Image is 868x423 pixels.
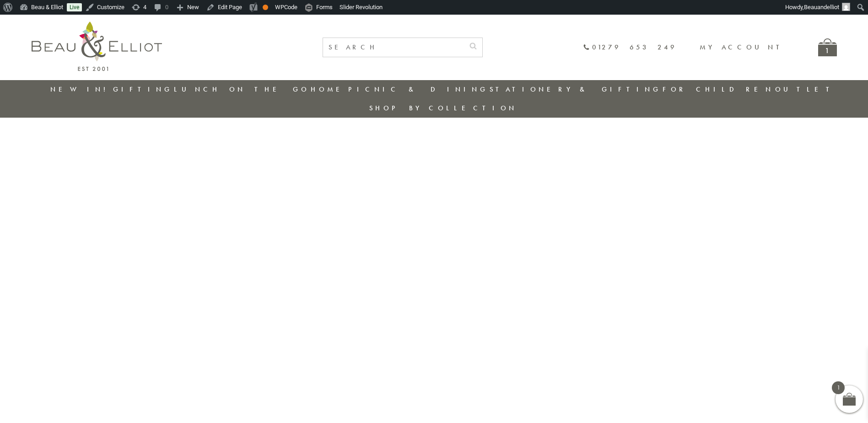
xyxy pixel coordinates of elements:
[700,43,786,52] a: My account
[113,85,173,94] a: Gifting
[263,5,268,10] div: OK
[32,22,162,71] img: logo
[311,85,347,94] a: Home
[804,4,839,11] span: Beauandelliot
[67,3,82,11] a: Live
[663,85,774,94] a: For Children
[490,85,661,94] a: Stationery & Gifting
[323,38,464,57] input: SEARCH
[174,85,309,94] a: Lunch On The Go
[832,381,845,394] span: 1
[818,38,837,56] a: 1
[369,103,517,113] a: Shop by collection
[348,85,488,94] a: Picnic & Dining
[50,85,112,94] a: New in!
[583,43,677,51] a: 01279 653 249
[775,85,836,94] a: Outlet
[340,4,383,11] span: Slider Revolution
